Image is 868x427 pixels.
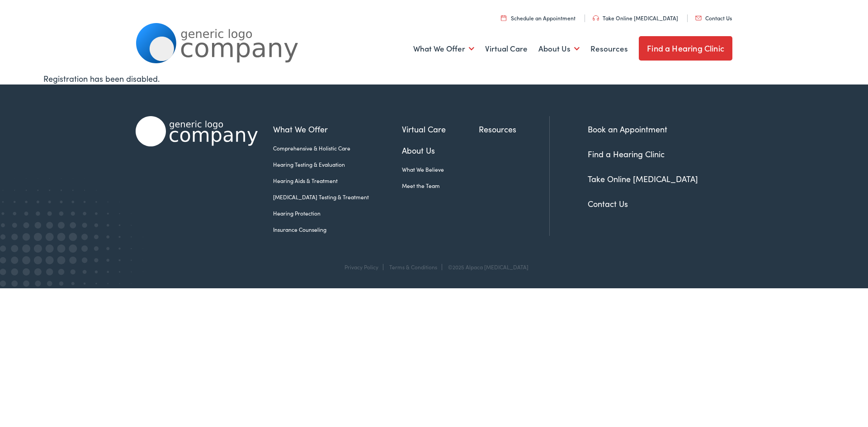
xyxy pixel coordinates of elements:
[273,225,402,234] a: Insurance Counseling
[402,144,479,156] a: About Us
[402,123,479,135] a: Virtual Care
[389,263,437,271] a: Terms & Conditions
[43,72,825,84] div: Registration has been disabled.
[639,36,732,61] a: Find a Hearing Clinic
[501,14,576,22] a: Schedule an Appointment
[402,165,479,174] a: What We Believe
[136,116,258,146] img: Alpaca Audiology
[273,177,402,185] a: Hearing Aids & Treatment
[273,123,402,135] a: What We Offer
[588,198,628,209] a: Contact Us
[273,193,402,201] a: [MEDICAL_DATA] Testing & Treatment
[588,123,667,135] a: Book an Appointment
[593,14,678,22] a: Take Online [MEDICAL_DATA]
[479,123,549,135] a: Resources
[273,144,402,152] a: Comprehensive & Holistic Care
[695,14,732,22] a: Contact Us
[485,32,528,66] a: Virtual Care
[538,32,580,66] a: About Us
[593,15,599,21] img: utility icon
[273,160,402,169] a: Hearing Testing & Evaluation
[501,15,506,21] img: utility icon
[590,32,628,66] a: Resources
[443,264,528,270] div: ©2025 Alpaca [MEDICAL_DATA]
[588,173,698,184] a: Take Online [MEDICAL_DATA]
[695,16,702,20] img: utility icon
[588,148,665,160] a: Find a Hearing Clinic
[413,32,474,66] a: What We Offer
[344,263,378,271] a: Privacy Policy
[273,209,402,217] a: Hearing Protection
[402,182,479,190] a: Meet the Team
